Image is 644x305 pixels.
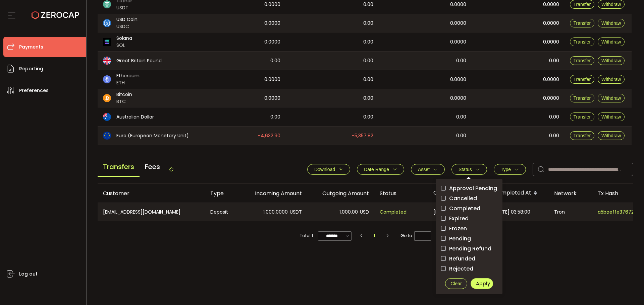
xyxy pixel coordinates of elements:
span: Transfer [574,20,591,26]
span: Withdraw [601,58,621,63]
button: Transfer [570,37,595,46]
span: Apply [476,280,490,287]
span: Australian Dollar [116,113,154,121]
button: Asset [411,164,445,175]
span: Pending Refund [446,245,491,252]
span: Withdraw [601,2,621,7]
span: 0.00 [363,57,373,65]
span: 0.00 [363,76,373,83]
button: Download [307,164,350,175]
span: Withdraw [601,77,621,82]
div: Tron [549,203,592,221]
span: Transfers [98,158,140,177]
span: Euro (European Monetary Unit) [116,132,189,139]
span: 0.00 [549,113,559,121]
span: 0.00 [270,57,280,65]
div: Outgoing Amount [307,189,374,197]
img: eth_portfolio.svg [103,75,111,83]
li: 1 [369,231,381,240]
span: Ethereum [116,72,140,79]
button: Withdraw [598,19,625,27]
span: 0.00 [549,57,559,65]
span: 0.00 [363,113,373,121]
button: Type [494,164,526,175]
span: 0.0000 [450,38,466,46]
span: Cancelled [446,195,477,202]
span: 0.0000 [264,1,280,8]
button: Withdraw [598,112,625,121]
span: Transfer [574,114,591,120]
span: 0.0000 [450,19,466,27]
div: checkbox-group [441,184,497,273]
div: Incoming Amount [240,189,307,197]
div: Created At [428,187,488,199]
span: 0.00 [456,113,466,121]
div: [EMAIL_ADDRESS][DOMAIN_NAME] [98,203,205,221]
span: Log out [19,269,38,279]
span: Rejected [446,265,473,272]
button: Withdraw [598,131,625,140]
button: Withdraw [598,75,625,84]
div: Deposit [205,203,240,221]
span: 0.0000 [543,19,559,27]
span: Transfer [574,77,591,82]
span: 0.0000 [264,94,280,102]
span: Approval Pending [446,185,497,192]
span: Great Britain Pound [116,57,162,64]
div: Chat Widget [566,233,644,305]
span: USDT [116,4,132,11]
button: Status [451,164,487,175]
span: 0.0000 [543,38,559,46]
span: 0.0000 [543,94,559,102]
span: [DATE] 03:57:58 [433,208,470,216]
span: Payments [19,42,43,52]
span: ETH [116,79,140,86]
span: 0.00 [363,94,373,102]
img: gbp_portfolio.svg [103,57,111,65]
span: Withdraw [601,20,621,26]
button: Transfer [570,112,595,121]
span: Download [314,167,335,172]
span: 1,000.0000 [263,208,288,216]
span: 0.0000 [450,94,466,102]
span: USD [360,208,369,216]
img: sol_portfolio.png [103,38,111,46]
button: Withdraw [598,37,625,46]
button: Date Range [357,164,404,175]
span: 0.00 [363,19,373,27]
span: Completed [380,208,407,216]
span: 1,000.00 [339,208,358,216]
button: Withdraw [598,56,625,65]
span: Bitcoin [116,91,132,98]
span: Preferences [19,86,49,95]
img: aud_portfolio.svg [103,113,111,121]
img: usdt_portfolio.svg [103,0,111,8]
span: Clear [450,281,462,286]
div: Status [374,189,428,197]
span: [DATE] 03:58:00 [494,208,530,216]
span: 0.0000 [450,76,466,83]
span: SOL [116,42,132,49]
span: Status [459,167,472,172]
span: Type [501,167,511,172]
button: Transfer [570,19,595,27]
span: Withdraw [601,114,621,120]
span: -5,357.82 [352,132,373,140]
span: USDC [116,23,138,30]
span: Asset [418,167,430,172]
img: btc_portfolio.svg [103,94,111,102]
img: usdc_portfolio.svg [103,19,111,27]
button: Apply [471,278,493,289]
div: Customer [98,189,205,197]
img: eur_portfolio.svg [103,132,111,140]
span: Expired [446,215,469,222]
button: Transfer [570,131,595,140]
span: USD Coin [116,16,138,23]
span: Refunded [446,255,475,262]
button: Transfer [570,56,595,65]
span: Transfer [574,58,591,63]
div: Completed At [488,187,549,199]
span: Date Range [364,167,389,172]
span: Transfer [574,133,591,138]
span: Transfer [574,39,591,45]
